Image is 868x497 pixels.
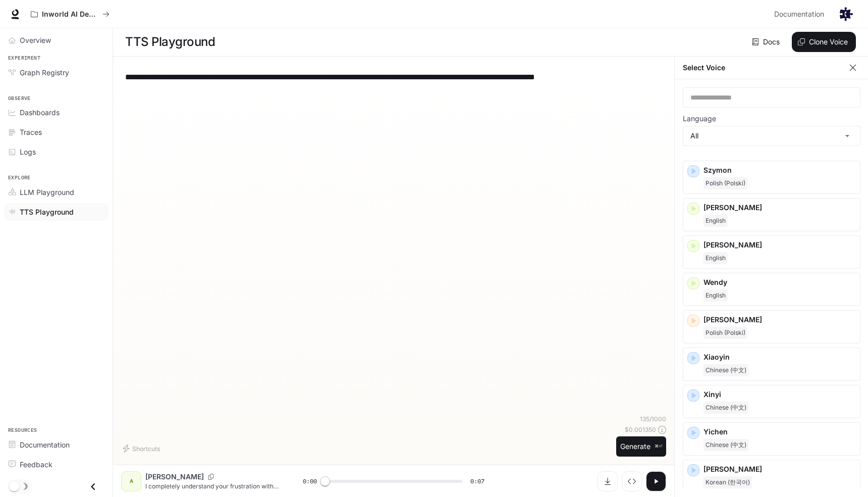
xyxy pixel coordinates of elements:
button: Inspect [622,471,642,491]
p: Language [683,115,716,122]
button: Copy Voice ID [204,474,218,480]
span: Documentation [774,8,824,21]
span: English [703,215,728,227]
span: Chinese (中文) [703,439,748,451]
p: I completely understand your frustration with this situation. Let me look into your account detai... [145,482,279,490]
p: Xinyi [703,389,856,400]
p: Wendy [703,277,856,287]
p: Yichen [703,427,856,437]
h1: TTS Playground [125,32,215,52]
span: Feedback [20,459,52,470]
span: English [703,289,728,302]
span: Dashboards [20,107,60,118]
span: 0:00 [303,476,317,486]
p: 135 / 1000 [640,415,666,423]
button: Generate⌘⏎ [616,436,666,457]
span: Traces [20,127,42,137]
img: User avatar [839,7,853,21]
span: Polish (Polski) [703,177,747,189]
p: [PERSON_NAME] [703,203,856,213]
span: Korean (한국어) [703,476,752,488]
a: Graph Registry [4,64,108,81]
span: TTS Playground [20,207,74,217]
button: Shortcuts [121,440,164,457]
p: [PERSON_NAME] [703,464,856,474]
button: Download audio [598,471,618,491]
p: Szymon [703,165,856,175]
a: Traces [4,123,108,141]
div: All [683,126,860,145]
button: User avatar [836,4,856,24]
span: Logs [20,146,36,157]
p: [PERSON_NAME] [703,315,856,325]
p: $ 0.001350 [625,425,656,434]
a: Dashboards [4,104,108,121]
button: Clone Voice [792,32,856,52]
a: TTS Playground [4,203,108,221]
a: Overview [4,31,108,49]
span: Chinese (中文) [703,364,748,376]
p: [PERSON_NAME] [145,472,204,482]
span: Documentation [20,439,70,450]
a: Docs [750,32,784,52]
span: Dark mode toggle [9,480,19,491]
p: Inworld AI Demos [42,10,98,19]
span: Overview [20,35,51,45]
div: A [123,473,139,489]
a: Feedback [4,456,108,473]
span: Chinese (中文) [703,402,748,414]
span: 0:07 [470,476,484,486]
a: Documentation [4,436,108,454]
p: ⌘⏎ [655,443,662,450]
span: English [703,252,728,264]
p: Xiaoyin [703,352,856,362]
button: Close drawer [82,476,104,497]
span: Graph Registry [20,67,69,78]
a: LLM Playground [4,183,108,201]
p: [PERSON_NAME] [703,240,856,250]
a: Logs [4,143,108,161]
button: All workspaces [26,4,114,24]
span: Polish (Polski) [703,327,747,339]
span: LLM Playground [20,187,74,197]
a: Documentation [770,4,832,24]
